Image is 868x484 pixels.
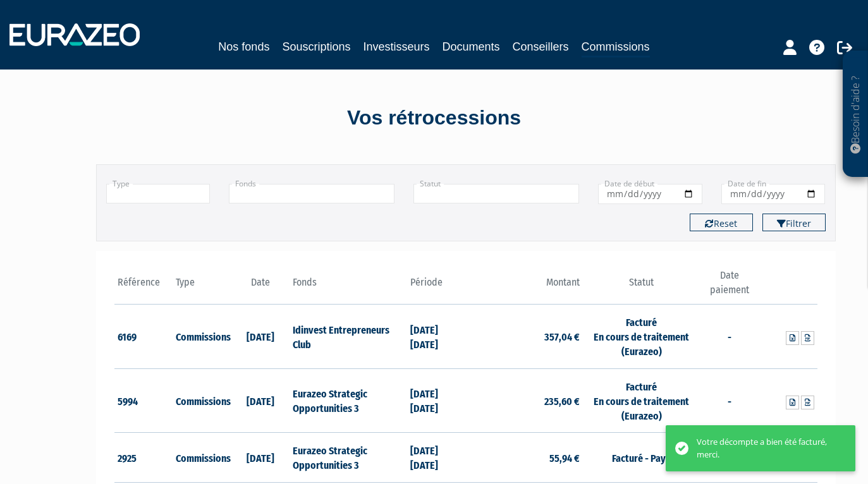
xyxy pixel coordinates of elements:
a: Souscriptions [282,38,350,56]
td: - [700,368,759,433]
td: Eurazeo Strategic Opportunities 3 [290,433,406,483]
th: Période [407,269,466,305]
p: Besoin d'aide ? [848,57,863,171]
a: Investisseurs [363,38,429,56]
td: Facturé - Payé [583,433,700,483]
td: 235,60 € [466,368,583,433]
td: Commissions [173,368,231,433]
button: Filtrer [762,214,826,231]
th: Date paiement [700,269,759,305]
button: Reset [690,214,753,231]
td: 2925 [114,433,173,483]
td: [DATE] [231,305,290,369]
td: Idinvest Entrepreneurs Club [290,305,406,369]
th: Date [231,269,290,305]
td: [DATE] [DATE] [407,368,466,433]
div: Vos rétrocessions [74,104,795,133]
th: Fonds [290,269,406,305]
a: Conseillers [513,38,569,56]
td: 5994 [114,368,173,433]
td: 357,04 € [466,305,583,369]
td: [DATE] [DATE] [407,433,466,483]
a: Commissions [582,38,650,57]
img: 1732889491-logotype_eurazeo_blanc_rvb.png [9,23,140,46]
th: Référence [114,269,173,305]
td: [DATE] [231,368,290,433]
td: - [700,305,759,369]
td: [DATE] [231,433,290,483]
td: 55,94 € [466,433,583,483]
th: Statut [583,269,700,305]
a: Nos fonds [218,38,269,56]
th: Montant [466,269,583,305]
td: Commissions [173,433,231,483]
td: Facturé En cours de traitement (Eurazeo) [583,305,700,369]
td: Commissions [173,305,231,369]
td: [DATE] [DATE] [407,305,466,369]
td: 6169 [114,305,173,369]
div: Votre décompte a bien été facturé, merci. [697,436,836,461]
th: Type [173,269,231,305]
a: Documents [443,38,500,56]
td: Facturé En cours de traitement (Eurazeo) [583,368,700,433]
td: Eurazeo Strategic Opportunities 3 [290,368,406,433]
